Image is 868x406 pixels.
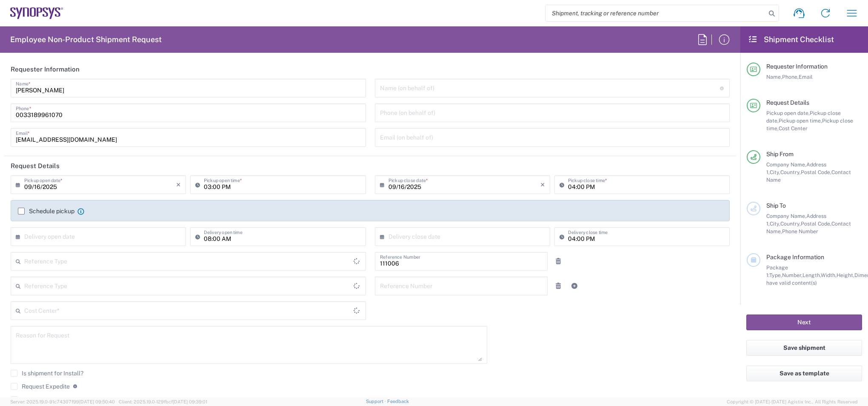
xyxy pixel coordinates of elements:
span: Height, [837,272,854,278]
a: Add Reference [568,280,580,292]
span: Number, [782,272,802,278]
i: × [176,178,181,192]
label: Schedule pickup [18,208,74,214]
span: Ship From [766,151,794,157]
a: Remove Reference [552,280,564,292]
h2: Shipment Checklist [748,34,834,45]
span: Country, [780,169,801,175]
a: Remove Reference [552,255,564,267]
label: Is shipment for Install? [11,370,83,377]
label: Request Expedite [11,383,70,390]
h2: Requester Information [11,65,80,74]
span: Length, [802,272,821,278]
span: Package 1: [766,264,788,278]
a: Support [366,399,387,404]
span: Name, [766,74,782,80]
span: Pickup open date, [766,110,810,116]
span: Ship To [766,202,786,209]
span: Cost Center [779,125,808,132]
span: Email [799,74,813,80]
span: Phone, [782,74,799,80]
span: Client: 2025.19.0-129fbcf [119,399,207,404]
span: Width, [821,272,837,278]
span: Country, [780,220,801,227]
input: Shipment, tracking or reference number [545,5,766,21]
label: Return label required [11,396,79,403]
span: City, [770,169,780,175]
button: Save shipment [746,340,862,356]
button: Next [746,315,862,330]
button: Save as template [746,366,862,381]
span: Phone Number [782,228,818,234]
span: Postal Code, [801,169,831,175]
span: Package Information [766,254,824,260]
span: Pickup open time, [779,117,822,124]
span: Company Name, [766,161,806,168]
span: Type, [769,272,782,278]
h2: Employee Non-Product Shipment Request [10,34,162,45]
span: Request Details [766,99,809,106]
span: Requester Information [766,63,828,70]
span: City, [770,220,780,227]
span: [DATE] 09:50:40 [79,399,115,404]
span: [DATE] 09:39:01 [173,399,207,404]
span: Postal Code, [801,220,831,227]
span: Copyright © [DATE]-[DATE] Agistix Inc., All Rights Reserved [727,398,858,406]
span: Company Name, [766,213,806,219]
a: Feedback [387,399,409,404]
span: Server: 2025.19.0-91c74307f99 [10,399,115,404]
h2: Request Details [11,162,60,170]
i: × [540,178,545,192]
